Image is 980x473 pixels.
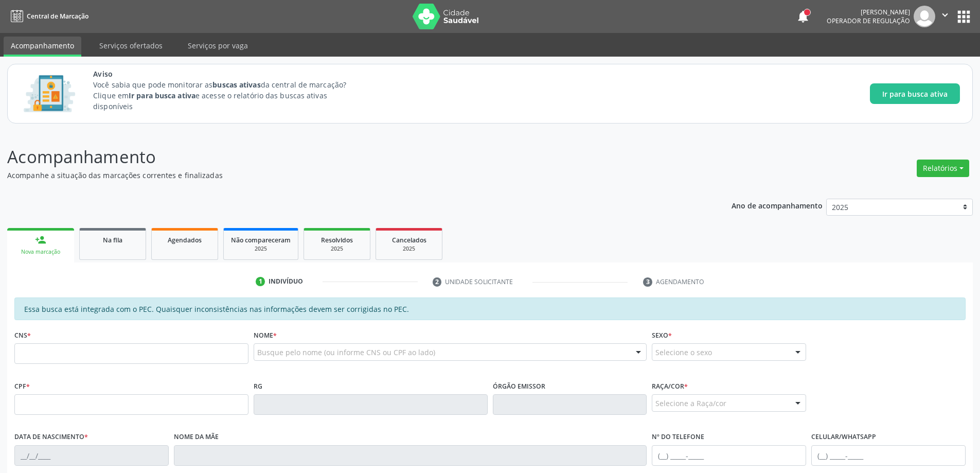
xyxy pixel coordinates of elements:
span: Na fila [103,236,122,244]
label: CNS [14,327,31,343]
input: __/__/____ [14,445,169,466]
div: 2025 [231,245,291,253]
span: Selecione o sexo [655,347,712,358]
span: Cancelados [392,236,426,244]
a: Serviços ofertados [92,37,170,55]
div: [PERSON_NAME] [827,8,910,16]
span: Aviso [93,68,365,79]
a: Central de Marcação [7,8,88,25]
a: Acompanhamento [4,37,81,57]
label: Raça/cor [652,378,688,394]
button: Ir para busca ativa [870,83,960,104]
label: RG [254,378,262,394]
span: Busque pelo nome (ou informe CNS ou CPF ao lado) [257,347,435,358]
div: person_add [35,234,46,246]
button:  [935,6,955,27]
label: Órgão emissor [493,378,545,394]
p: Acompanhamento [7,144,683,170]
span: Selecione a Raça/cor [655,398,726,409]
strong: Ir para busca ativa [129,91,195,100]
input: (__) _____-_____ [811,445,966,466]
span: Central de Marcação [27,12,88,21]
div: Essa busca está integrada com o PEC. Quaisquer inconsistências nas informações devem ser corrigid... [14,297,966,320]
div: Nova marcação [14,248,67,256]
label: Data de nascimento [14,429,88,445]
label: Nº do Telefone [652,429,704,445]
span: Agendados [168,236,202,244]
button: apps [955,8,973,26]
p: Acompanhe a situação das marcações correntes e finalizadas [7,170,683,181]
label: Celular/WhatsApp [811,429,876,445]
span: Não compareceram [231,236,291,244]
span: Operador de regulação [827,16,910,25]
label: Nome da mãe [174,429,219,445]
label: CPF [14,378,30,394]
a: Serviços por vaga [181,37,255,55]
p: Você sabia que pode monitorar as da central de marcação? Clique em e acesse o relatório das busca... [93,79,365,112]
label: Sexo [652,327,672,343]
p: Ano de acompanhamento [732,199,823,212]
div: 2025 [383,245,435,253]
div: 1 [256,277,265,286]
span: Ir para busca ativa [882,89,948,99]
strong: buscas ativas [212,80,260,90]
img: Imagem de CalloutCard [20,71,79,117]
input: (__) _____-_____ [652,445,806,466]
div: Indivíduo [269,277,303,286]
img: img [914,6,935,27]
div: 2025 [311,245,363,253]
span: Resolvidos [321,236,353,244]
i:  [939,9,951,21]
button: notifications [796,9,810,24]
button: Relatórios [917,160,969,177]
label: Nome [254,327,277,343]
